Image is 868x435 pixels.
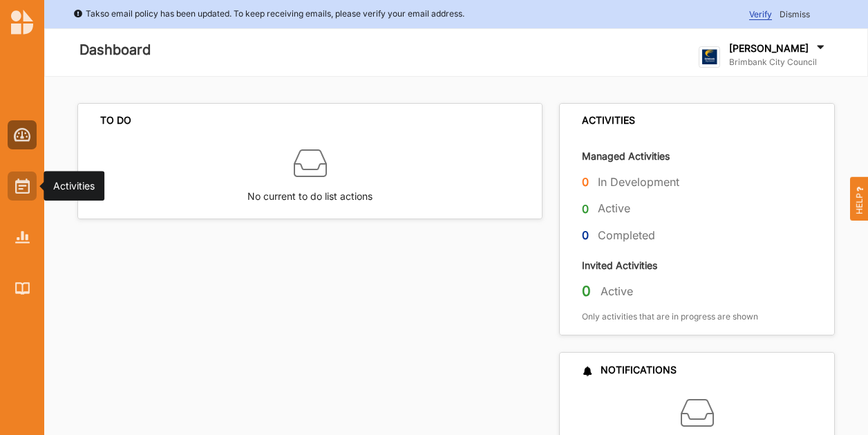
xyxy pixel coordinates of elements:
[15,178,30,194] img: Activities
[582,149,670,163] label: Managed Activities
[53,179,95,193] div: Activities
[749,9,772,20] span: Verify
[598,175,679,189] label: In Development
[681,396,714,429] img: box
[79,39,151,62] label: Dashboard
[100,114,131,127] div: TO DO
[15,282,30,294] img: Library
[11,10,33,35] img: logo
[582,201,589,218] label: 0
[14,128,31,142] img: Dashboard
[582,227,589,244] label: 0
[8,223,37,252] a: Reports
[598,201,630,216] label: Active
[582,311,758,322] label: Only activities that are in progress are shown
[780,9,810,19] span: Dismiss
[15,231,30,243] img: Reports
[601,284,633,299] label: Active
[582,282,591,300] label: 0
[8,172,37,201] a: Activities
[582,364,677,376] div: NOTIFICATIONS
[729,57,827,68] label: Brimbank City Council
[247,180,372,204] label: No current to do list actions
[582,259,657,272] label: Invited Activities
[598,228,655,243] label: Completed
[582,114,635,127] div: ACTIVITIES
[8,274,37,303] a: Library
[582,174,589,191] label: 0
[699,46,720,68] img: logo
[729,42,809,55] label: [PERSON_NAME]
[8,120,37,149] a: Dashboard
[73,7,464,21] div: Takso email policy has been updated. To keep receiving emails, please verify your email address.
[294,147,327,180] img: box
